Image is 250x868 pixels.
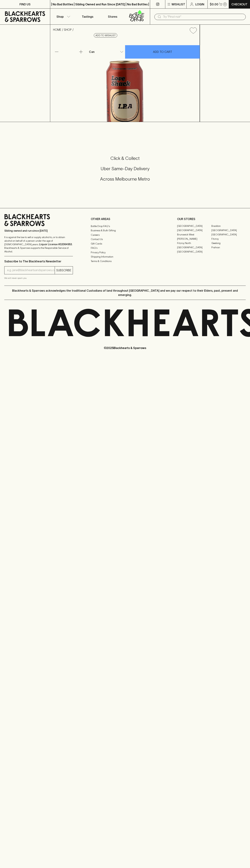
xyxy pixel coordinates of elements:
a: Fitzroy North [177,241,211,245]
a: FAQ's [91,246,159,250]
a: [GEOGRAPHIC_DATA] [177,250,211,254]
p: Sibling owned and run since [DATE] [4,229,73,233]
p: SUBSCRIBE [56,268,71,272]
a: SHOP [64,28,72,31]
p: Wishlist [172,2,185,6]
a: Contact Us [91,237,159,241]
p: We will never spam you [4,276,73,280]
a: Stores [100,9,125,24]
input: Try "Pinot noir" [163,14,243,20]
p: Can [89,50,95,54]
a: [GEOGRAPHIC_DATA] [177,228,211,233]
p: Shop [56,14,64,19]
p: It is against the law to sell or supply alcohol to, or to obtain alcohol on behalf of a person un... [4,235,73,253]
a: Shipping Information [91,255,159,259]
a: [GEOGRAPHIC_DATA] [177,224,211,228]
a: Prahran [211,245,246,250]
h5: Across Melbourne Metro [4,176,246,182]
button: Add to wishlist [188,26,198,35]
a: Terms & Conditions [91,259,159,263]
p: OTHER AREAS [91,217,159,221]
a: Geelong [211,241,246,245]
h5: Uber Same-Day Delivery [4,166,246,172]
p: OUR STORES [177,217,246,221]
a: Careers [91,233,159,237]
a: [GEOGRAPHIC_DATA] [211,233,246,237]
button: ADD TO CART [125,45,200,59]
a: [PERSON_NAME] [177,237,211,241]
div: Can [88,48,125,55]
p: ADD TO CART [153,50,172,54]
a: Tastings [75,9,100,24]
a: [GEOGRAPHIC_DATA] [177,245,211,250]
button: Shop [50,9,75,24]
p: Subscribe to The Blackhearts Newsletter [4,259,73,263]
p: $0.00 [210,2,218,6]
img: 24898.png [50,37,200,122]
input: e.g. jane@blackheartsandsparrows.com.au [7,267,55,273]
a: [GEOGRAPHIC_DATA] [211,228,246,233]
a: Fitzroy [211,237,246,241]
p: Stores [108,14,117,19]
a: Gift Cards [91,241,159,246]
button: SUBSCRIBE [55,266,73,274]
p: Blackhearts & Sparrows acknowledges the traditional Custodians of land throughout [GEOGRAPHIC_DAT... [7,288,243,297]
a: Brunswick West [177,233,211,237]
button: Add to wishlist [94,33,117,38]
p: Checkout [231,2,247,6]
a: HOME [53,28,61,31]
a: Privacy Policy [91,250,159,255]
a: Braddon [211,224,246,228]
a: Business & Bulk Gifting [91,228,159,233]
p: Tastings [82,14,93,19]
a: Bottle Drop FAQ's [91,224,159,228]
h5: Click & Collect [4,155,246,161]
p: 0 [224,3,226,5]
p: Login [195,2,204,6]
strong: Liquor License #32064953 [39,243,72,246]
p: FIND US [19,2,31,6]
div: Call to action block [4,141,246,201]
